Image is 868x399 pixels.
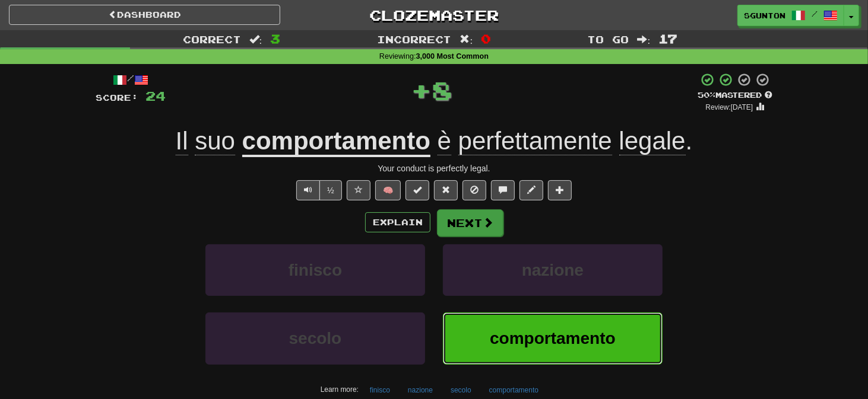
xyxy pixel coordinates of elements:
[444,381,478,399] button: secolo
[462,180,486,200] button: Ignore sentence (alt+i)
[321,385,359,394] small: Learn more:
[434,180,458,200] button: Reset to 0% Mastered (alt+r)
[432,75,452,105] span: 8
[298,5,569,25] a: Clozemaster
[460,34,473,44] span: :
[319,180,342,200] button: ½
[548,180,572,200] button: Add to collection (alt+a)
[638,34,651,44] span: :
[481,31,491,46] span: 0
[519,180,543,200] button: Edit sentence (alt+d)
[522,261,584,279] span: nazione
[588,33,629,45] span: To go
[289,261,342,279] span: finisco
[183,33,241,45] span: Correct
[430,127,692,155] span: .
[443,244,663,296] button: nazione
[205,312,425,364] button: secolo
[401,381,439,399] button: nazione
[490,329,616,347] span: comportamento
[145,88,166,103] span: 24
[363,381,397,399] button: finisco
[706,103,753,111] small: Review: [DATE]
[698,90,715,100] span: 50 %
[289,329,342,347] span: secolo
[411,72,432,108] span: +
[296,180,320,200] button: Play sentence audio (ctl+space)
[249,34,262,44] span: :
[443,312,663,364] button: comportamento
[744,10,785,21] span: sgunton
[242,127,430,157] u: comportamento
[9,5,280,25] a: Dashboard
[437,209,503,237] button: Next
[176,127,188,155] span: Il
[619,127,686,155] span: legale
[205,244,425,296] button: finisco
[416,52,489,60] strong: 3,000 Most Common
[406,180,429,200] button: Set this sentence to 100% Mastered (alt+m)
[195,127,235,155] span: suo
[377,33,452,45] span: Incorrect
[96,162,772,174] div: Your conduct is perfectly legal.
[737,5,844,26] a: sgunton /
[347,180,370,200] button: Favorite sentence (alt+f)
[483,381,545,399] button: comportamento
[96,92,138,103] span: Score:
[458,127,612,155] span: perfettamente
[491,180,515,200] button: Discuss sentence (alt+u)
[365,212,430,232] button: Explain
[375,180,401,200] button: 🧠
[294,180,342,200] div: Text-to-speech controls
[812,9,818,18] span: /
[96,72,166,87] div: /
[698,90,772,101] div: Mastered
[270,31,280,46] span: 3
[658,31,677,46] span: 17
[438,127,451,155] span: è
